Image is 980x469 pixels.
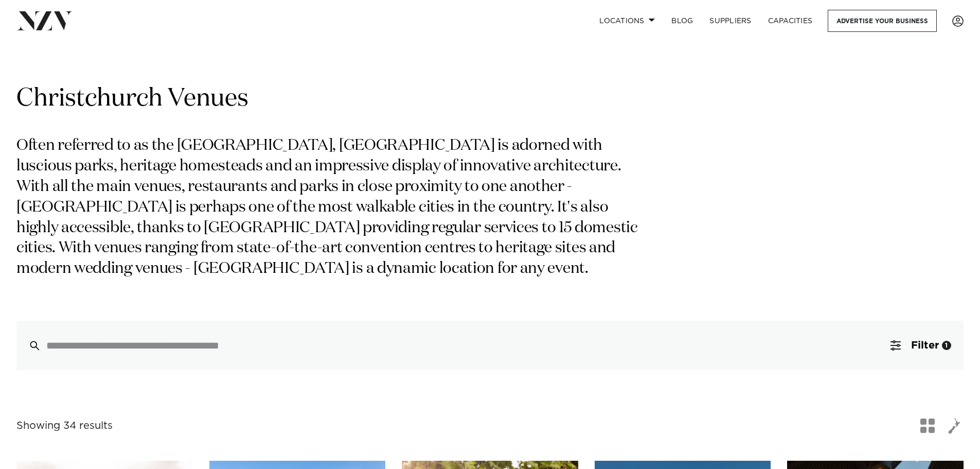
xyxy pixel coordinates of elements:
[942,341,951,350] div: 1
[16,418,113,434] div: Showing 34 results
[911,340,939,351] span: Filter
[591,10,663,32] a: Locations
[16,83,964,115] h1: Christchurch Venues
[760,10,821,32] a: Capacities
[828,10,937,32] a: Advertise your business
[16,136,652,280] p: Often referred to as the [GEOGRAPHIC_DATA], [GEOGRAPHIC_DATA] is adorned with luscious parks, her...
[878,321,964,370] button: Filter1
[16,11,73,30] img: nzv-logo.png
[701,10,759,32] a: SUPPLIERS
[663,10,701,32] a: BLOG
